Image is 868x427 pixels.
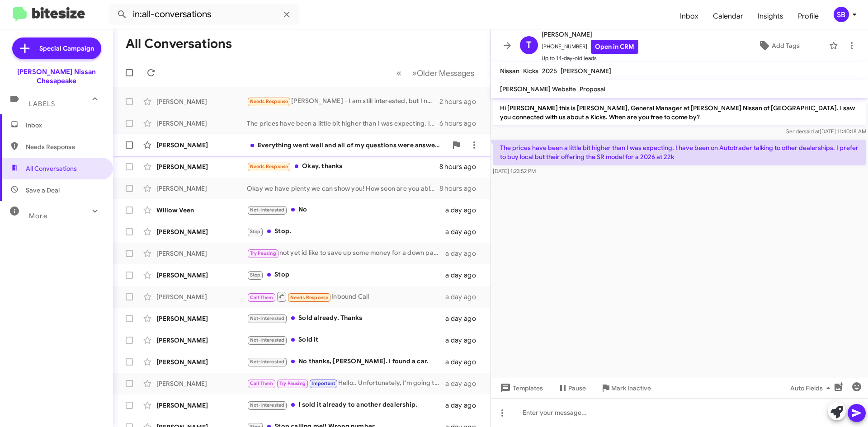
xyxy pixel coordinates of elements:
[250,250,276,256] span: Try Pausing
[790,380,834,396] span: Auto Fields
[550,380,593,396] button: Pause
[311,380,335,386] span: Important
[412,67,417,79] span: »
[498,380,543,396] span: Templates
[250,402,285,408] span: Not-Interested
[493,100,866,125] p: Hi [PERSON_NAME] this is [PERSON_NAME], General Manager at [PERSON_NAME] Nissan of [GEOGRAPHIC_DA...
[126,37,232,51] h1: All Conversations
[783,380,841,396] button: Auto Fields
[542,67,557,75] span: 2025
[247,141,447,150] div: Everything went well and all of my questions were answered on my previous visit. I am impressed w...
[439,119,483,128] div: 6 hours ago
[12,38,101,59] a: Special Campaign
[568,380,586,396] span: Pause
[445,357,483,366] div: a day ago
[445,206,483,215] div: a day ago
[156,314,247,323] div: [PERSON_NAME]
[526,38,532,52] span: T
[250,164,288,169] span: Needs Response
[156,141,247,150] div: [PERSON_NAME]
[247,119,439,128] div: The prices have been a little bit higher than I was expecting. I have been on Autotrader talking ...
[247,335,445,345] div: Sold it
[593,380,658,396] button: Mark Inactive
[500,67,519,75] span: Nissan
[156,162,247,171] div: [PERSON_NAME]
[29,100,55,108] span: Labels
[156,401,247,410] div: [PERSON_NAME]
[156,97,247,106] div: [PERSON_NAME]
[786,128,866,135] span: Sender [DATE] 11:40:18 AM
[732,38,825,54] button: Add Tags
[500,85,576,93] span: [PERSON_NAME] Website
[392,64,480,82] nav: Page navigation example
[391,64,407,82] button: Previous
[542,40,638,54] span: [PHONE_NUMBER]
[156,206,247,215] div: Willow Veen
[247,205,445,215] div: No
[250,99,288,104] span: Needs Response
[250,337,285,343] span: Not-Interested
[750,3,791,29] a: Insights
[156,184,247,193] div: [PERSON_NAME]
[493,168,536,174] span: [DATE] 1:23:52 PM
[156,357,247,366] div: [PERSON_NAME]
[247,313,445,324] div: Sold already. Thanks
[247,270,445,280] div: Stop
[445,379,483,388] div: a day ago
[290,295,329,300] span: Needs Response
[156,379,247,388] div: [PERSON_NAME]
[673,3,706,29] a: Inbox
[445,401,483,410] div: a day ago
[445,227,483,236] div: a day ago
[406,64,480,82] button: Next
[247,184,439,193] div: Okay we have plenty we can show you! How soon are you able to stop by?
[250,272,261,278] span: Stop
[826,7,858,22] button: SB
[250,229,261,235] span: Stop
[804,128,820,135] span: said at
[445,336,483,345] div: a day ago
[247,378,445,389] div: Hello.. Unfortunately, I'm going to put off purchasing any vehicle at this time. Thanks for all y...
[156,227,247,236] div: [PERSON_NAME]
[156,336,247,345] div: [PERSON_NAME]
[834,7,849,22] div: SB
[26,121,103,130] span: Inbox
[247,248,445,258] div: not yet id like to save up some money for a down payment first then ill reach back out
[156,249,247,258] div: [PERSON_NAME]
[523,67,538,75] span: Kicks
[791,3,826,29] a: Profile
[26,186,60,195] span: Save a Deal
[493,140,866,165] p: The prices have been a little bit higher than I was expecting. I have been on Autotrader talking ...
[250,315,285,321] span: Not-Interested
[542,29,638,40] span: [PERSON_NAME]
[26,164,77,173] span: All Conversations
[611,380,651,396] span: Mark Inactive
[542,54,638,63] span: Up to 14-day-old leads
[591,40,638,54] a: Open in CRM
[561,67,611,75] span: [PERSON_NAME]
[250,359,285,365] span: Not-Interested
[706,3,750,29] a: Calendar
[247,226,445,237] div: Stop.
[439,184,483,193] div: 8 hours ago
[445,314,483,323] div: a day ago
[250,380,274,386] span: Call Them
[156,292,247,301] div: [PERSON_NAME]
[250,295,274,300] span: Call Them
[491,380,550,396] button: Templates
[156,119,247,128] div: [PERSON_NAME]
[396,67,401,79] span: «
[250,207,285,213] span: Not-Interested
[247,400,445,410] div: I sold it already to another dealership.
[580,85,605,93] span: Proposal
[417,68,474,78] span: Older Messages
[109,4,299,25] input: Search
[279,380,306,386] span: Try Pausing
[247,161,439,172] div: Okay, thanks
[439,162,483,171] div: 8 hours ago
[26,142,103,151] span: Needs Response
